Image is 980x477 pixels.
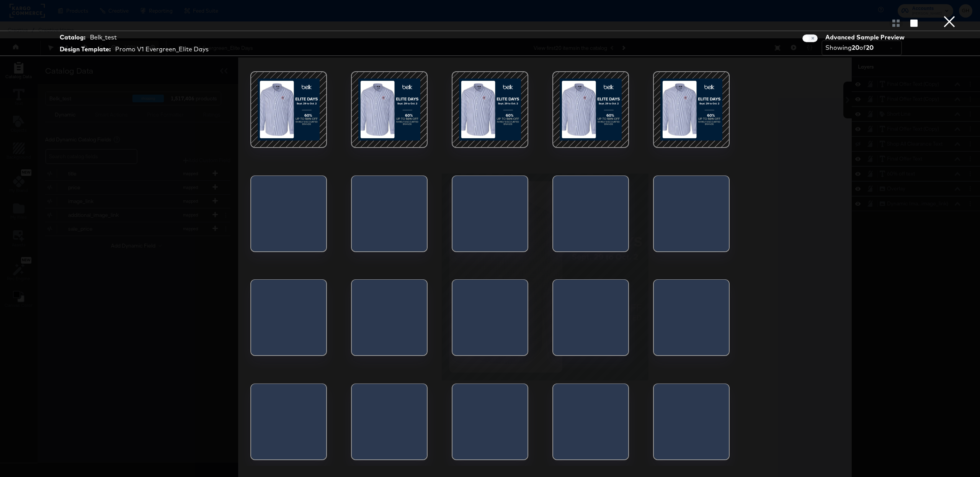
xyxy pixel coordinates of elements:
div: Promo V1 Evergreen_Elite Days [115,45,209,54]
strong: 20 [866,44,874,51]
strong: 20 [852,44,859,51]
strong: Catalog: [60,33,85,42]
div: Showing of [825,43,907,52]
div: Advanced Sample Preview [825,33,907,42]
div: Belk_test [90,33,117,42]
strong: Design Template: [60,45,111,54]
